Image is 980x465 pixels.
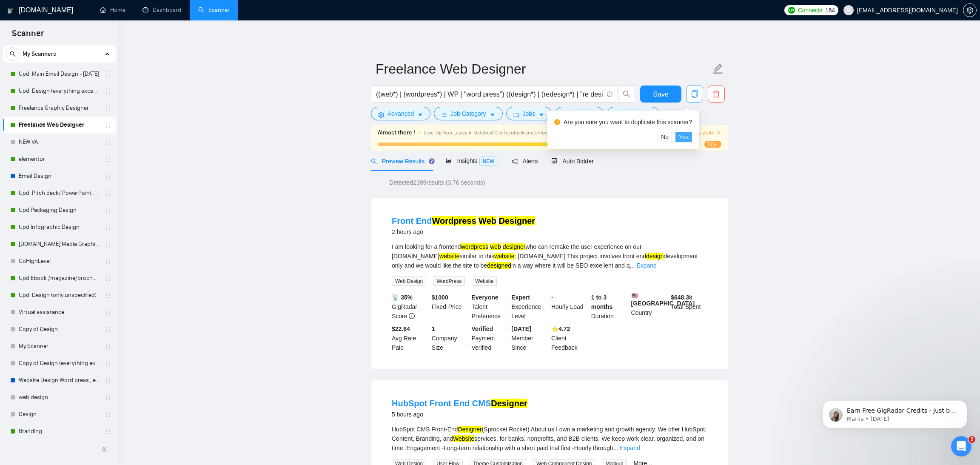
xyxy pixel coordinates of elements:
span: Train Laziza AI [682,129,721,137]
span: Almost there ! [378,128,415,137]
mark: Website [453,435,474,442]
a: Upd. Design (everything except unspecified) [19,83,100,100]
mark: web [490,243,501,250]
span: holder [105,428,111,435]
b: Expert [511,294,530,301]
div: GigRadar Score [390,293,430,321]
div: Fixed-Price [430,293,470,321]
span: 70% [704,141,721,148]
div: Duration [590,293,630,321]
span: Insights [446,157,498,164]
a: Upd. Pitch deck/ PowerPoint Designer [19,185,100,202]
span: robot [551,158,557,164]
span: Auto Bidder [551,158,593,165]
mark: Designer [458,426,482,433]
div: Tooltip anchor [428,157,436,165]
img: 🇺🇸 [632,293,638,299]
span: Level Up Your Laziza AI Matches! Give feedback and unlock top-tier opportunities ! [424,130,601,136]
span: edit [712,63,724,74]
span: info-circle [409,313,415,319]
div: 5 hours ago [392,409,527,419]
span: holder [105,309,111,316]
button: delete [708,86,725,103]
span: search [371,158,377,164]
a: elementor [19,151,100,168]
span: Preview Results [371,158,432,165]
b: $22.64 [392,325,410,332]
span: bars [441,111,447,118]
input: Scanner name... [376,58,711,80]
span: delete [708,90,724,98]
span: Website [472,277,497,286]
span: Yes [679,132,689,142]
mark: wordpress [461,243,489,250]
div: Hourly Load [550,293,590,321]
a: Upd. Design (only unspecified) [19,287,100,304]
span: holder [105,190,111,197]
b: $ 648.3k [671,294,692,301]
span: holder [105,241,111,248]
span: setting [963,7,976,14]
a: Upd. Main Email Design - [DATE] [19,66,100,83]
span: folder [513,111,519,118]
span: search [618,90,635,98]
mark: Web [479,216,496,225]
span: caret-down [538,111,544,118]
span: holder [105,88,111,94]
a: web design [19,389,100,406]
a: Copy of Design (everything except unspecified) [19,355,100,372]
b: $ 1000 [432,294,448,301]
img: logo [7,4,13,17]
a: GoHighLevel [19,253,100,270]
a: Email Design [19,168,100,185]
span: Job Category [450,109,486,118]
mark: Designer [491,399,527,408]
span: No [661,132,669,142]
span: holder [105,122,111,128]
mark: designer [503,243,526,250]
a: My Scanner [19,338,100,355]
b: 1 to 3 months [591,294,613,310]
span: 5 [969,436,975,443]
a: searchScanner [198,6,230,14]
span: caret-down [490,111,496,118]
button: No [658,132,672,142]
span: Connects: [798,6,823,15]
button: settingAdvancedcaret-down [371,107,430,120]
b: [GEOGRAPHIC_DATA] [631,293,695,307]
div: Client Feedback [550,324,590,352]
mark: design [646,253,664,260]
iframe: Intercom notifications message [810,382,980,442]
span: holder [105,275,111,282]
span: holder [105,139,111,145]
span: holder [105,258,111,265]
iframe: Intercom live chat [951,436,971,456]
span: caret-down [417,111,423,118]
span: ... [613,445,618,451]
span: right [716,130,721,135]
span: holder [105,207,111,214]
span: WordPress [433,277,465,286]
b: - [551,294,553,301]
span: info-circle [607,91,612,97]
a: Freelance Graphic Designer [19,100,100,117]
span: exclamation-circle [554,119,560,125]
button: search [618,86,635,103]
span: Detected 2399 results (0.76 seconds) [383,178,491,187]
span: Scanner [5,27,51,45]
span: Jobs [523,109,536,118]
mark: website [494,253,514,260]
div: Country [630,293,669,321]
a: Expand [636,262,656,269]
span: holder [105,326,111,333]
span: Alerts [512,158,538,165]
span: holder [105,156,111,163]
div: Total Spent [669,293,709,321]
div: Company Size [430,324,470,352]
div: Talent Preference [470,293,510,321]
span: holder [105,394,111,401]
span: holder [105,411,111,418]
a: Branding [19,423,100,440]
